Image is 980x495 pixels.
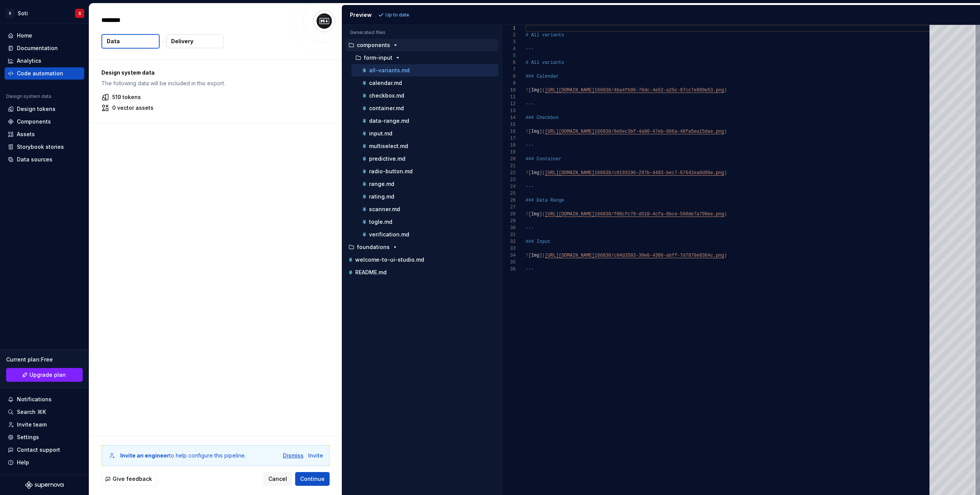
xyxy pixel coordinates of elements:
[531,170,539,176] span: Img
[351,155,498,163] button: predictive.md
[526,170,531,176] span: ![
[595,212,724,217] span: 166838/f06cfc79-d510-4cfa-8bce-560de7a799ee.png
[539,170,545,176] span: ](
[724,129,727,134] span: )
[345,243,498,251] button: foundations
[502,52,516,59] div: 5
[531,212,539,217] span: Img
[351,117,498,125] button: data-range.md
[17,156,52,163] div: Data sources
[369,80,402,86] p: calendar.md
[526,115,559,120] span: ### Checkbox
[502,32,516,39] div: 2
[295,472,330,486] button: Continue
[2,5,87,21] button: SSotiS
[351,205,498,213] button: scanner.md
[502,225,516,231] div: 30
[6,356,83,363] div: Current plan : Free
[502,204,516,211] div: 27
[355,269,387,275] p: README.md
[502,245,516,252] div: 33
[502,25,516,32] div: 1
[357,244,390,250] p: foundations
[369,231,409,238] p: verification.md
[502,169,516,176] div: 22
[351,129,498,138] button: input.md
[526,101,534,107] span: ---
[5,456,84,469] button: Help
[502,252,516,259] div: 34
[526,184,534,189] span: ---
[526,74,559,79] span: ### Calendar
[369,130,392,137] p: input.md
[539,212,545,217] span: ](
[526,60,564,65] span: # All variants
[5,103,84,115] a: Design tokens
[283,452,304,459] button: Dismiss
[526,225,534,231] span: ---
[5,431,84,443] a: Settings
[526,33,564,38] span: # All variants
[369,93,404,99] p: checkbox.md
[17,408,46,416] div: Search ⌘K
[545,129,595,134] span: [URL][DOMAIN_NAME]
[6,93,51,99] div: Design system data
[539,129,545,134] span: ](
[369,67,410,73] p: all-variants.md
[5,55,84,67] a: Analytics
[526,88,531,93] span: ![
[526,239,550,244] span: ### Input
[17,433,39,441] div: Settings
[345,268,498,277] button: README.md
[5,153,84,166] a: Data sources
[369,143,408,149] p: multiselect.md
[17,118,51,125] div: Components
[502,163,516,169] div: 21
[17,421,47,428] div: Invite team
[17,57,41,65] div: Analytics
[526,212,531,217] span: ![
[17,32,32,39] div: Home
[351,66,498,75] button: all-variants.md
[351,91,498,100] button: checkbox.md
[5,42,84,54] a: Documentation
[502,46,516,52] div: 4
[5,418,84,431] a: Invite team
[113,475,152,483] span: Give feedback
[5,9,15,18] div: S
[526,143,534,148] span: ---
[107,37,120,45] p: Data
[385,12,409,18] p: Up to date
[724,212,727,217] span: )
[351,180,498,188] button: range.md
[369,168,413,174] p: radio-button.md
[526,156,562,162] span: ### Container
[545,253,595,258] span: [URL][DOMAIN_NAME]
[171,37,193,45] p: Delivery
[724,88,727,93] span: )
[539,253,545,258] span: ](
[308,452,323,459] button: Invite
[595,170,724,176] span: 166838/c8193196-297b-4493-bec7-67642ea0d96e.png
[502,238,516,245] div: 32
[78,10,81,16] div: S
[526,198,564,203] span: ### Data Range
[526,253,531,258] span: ![
[502,39,516,46] div: 3
[112,104,154,112] p: 0 vector assets
[502,218,516,225] div: 29
[351,192,498,201] button: rating.md
[5,29,84,42] a: Home
[25,481,64,489] svg: Supernova Logo
[502,121,516,128] div: 15
[545,212,595,217] span: [URL][DOMAIN_NAME]
[531,88,539,93] span: Img
[502,66,516,73] div: 7
[526,129,531,134] span: ![
[101,472,157,486] button: Give feedback
[166,34,224,48] button: Delivery
[17,105,56,113] div: Design tokens
[6,368,83,382] a: Upgrade plan
[351,142,498,150] button: multiselect.md
[502,87,516,94] div: 10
